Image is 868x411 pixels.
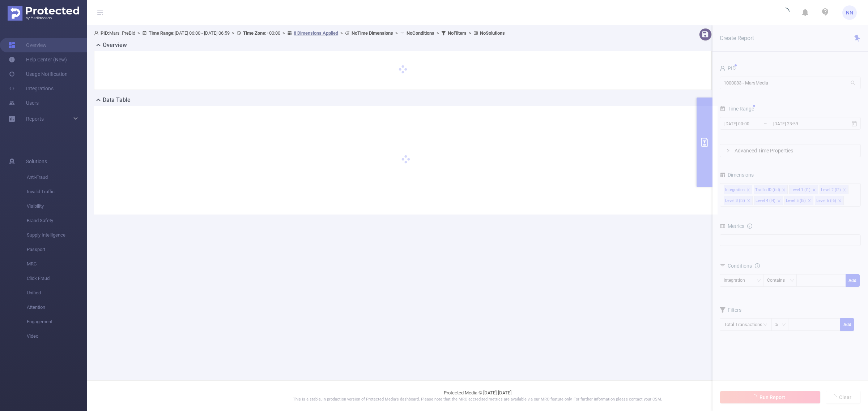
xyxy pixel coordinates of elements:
span: Reports [26,116,44,122]
i: icon: loading [781,8,790,18]
b: No Solutions [480,30,505,36]
span: MRC [27,257,87,271]
h2: Data Table [103,96,131,104]
span: Video [27,329,87,343]
span: > [434,30,441,36]
span: > [135,30,142,36]
span: Mars_PreBid [DATE] 06:00 - [DATE] 06:59 +00:00 [94,30,505,36]
span: NN [846,5,853,20]
a: Help Center (New) [9,52,67,67]
span: > [280,30,287,36]
span: Visibility [27,199,87,213]
span: Brand Safety [27,213,87,228]
span: Invalid Traffic [27,185,87,199]
span: Unified [27,286,87,300]
b: No Conditions [407,30,434,36]
span: Supply Intelligence [27,228,87,242]
a: Integrations [9,81,54,96]
u: 8 Dimensions Applied [294,30,338,36]
span: > [393,30,400,36]
span: > [338,30,345,36]
b: PID: [101,30,109,36]
span: Anti-Fraud [27,170,87,185]
a: Users [9,96,39,110]
i: icon: user [94,31,101,35]
span: Passport [27,242,87,257]
span: Engagement [27,315,87,329]
span: Solutions [26,154,47,169]
footer: Protected Media © [DATE]-[DATE] [87,380,868,411]
a: Overview [9,38,47,52]
span: Attention [27,300,87,315]
span: Click Fraud [27,271,87,286]
b: Time Range: [149,30,175,36]
b: Time Zone: [243,30,267,36]
b: No Time Dimensions [352,30,393,36]
h2: Overview [103,41,127,49]
span: > [230,30,237,36]
img: Protected Media [8,6,79,21]
a: Usage Notification [9,67,68,81]
span: > [467,30,473,36]
p: This is a stable, in production version of Protected Media's dashboard. Please note that the MRC ... [105,397,850,403]
b: No Filters [448,30,467,36]
a: Reports [26,112,44,126]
